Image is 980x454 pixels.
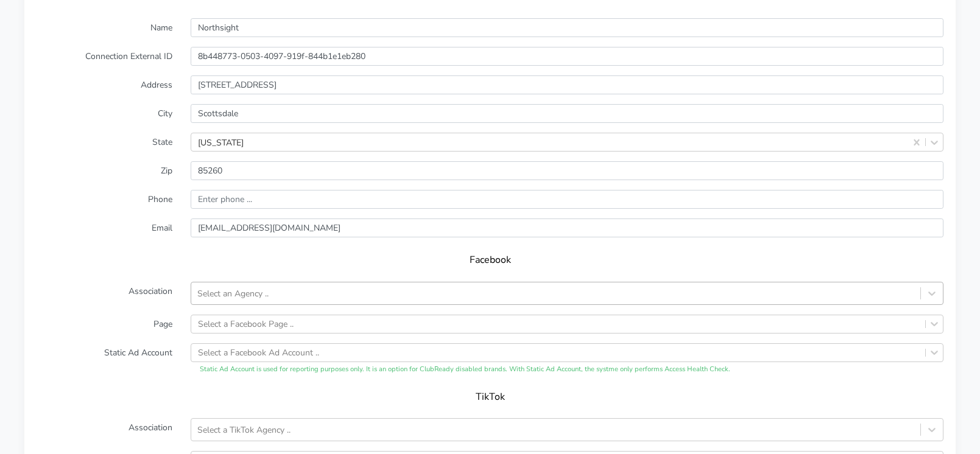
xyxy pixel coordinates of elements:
input: Enter Name ... [191,18,943,37]
label: Connection External ID [27,47,182,66]
input: Enter phone ... [191,190,943,209]
input: Enter Zip .. [191,161,943,180]
h5: Facebook [49,254,931,266]
label: City [27,104,182,123]
label: State [27,133,182,152]
label: Phone [27,190,182,209]
label: Association [27,282,182,305]
h5: TikTok [49,391,931,403]
div: [US_STATE] [198,136,244,148]
label: Page [27,315,182,334]
input: Enter the City .. [191,104,943,123]
div: Select an Agency .. [197,287,269,299]
input: Enter Address .. [191,75,943,94]
label: Name [27,18,182,37]
label: Address [27,75,182,94]
label: Association [27,418,182,441]
div: Select a Facebook Ad Account .. [198,346,319,359]
div: Select a TikTok Agency .. [197,424,291,436]
label: Zip [27,161,182,180]
label: Email [27,218,182,237]
input: Enter Email ... [191,218,943,237]
input: Enter the external ID .. [191,47,943,66]
div: Static Ad Account is used for reporting purposes only. It is an option for ClubReady disabled bra... [191,365,943,375]
div: Select a Facebook Page .. [198,318,294,330]
label: Static Ad Account [27,343,182,375]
